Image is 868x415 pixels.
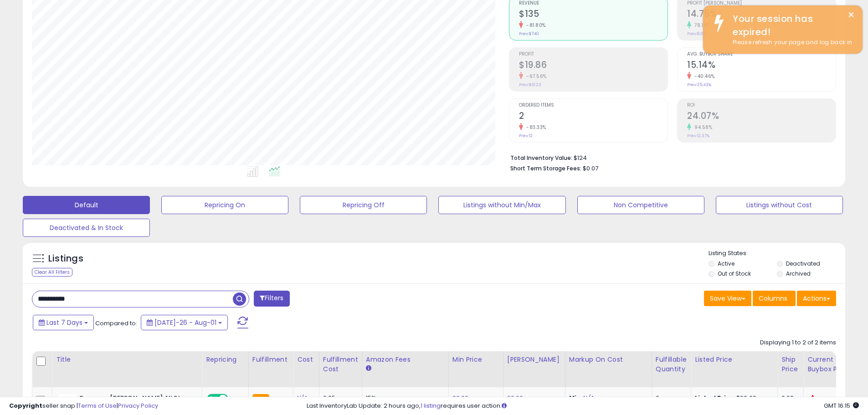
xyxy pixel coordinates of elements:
div: Repricing [206,355,245,364]
span: Revenue [519,1,668,6]
small: -83.33% [523,124,546,131]
button: Filters [254,291,289,307]
button: [DATE]-26 - Aug-01 [141,315,228,330]
span: Profit [519,52,668,57]
small: Amazon Fees. [366,364,371,373]
label: Out of Stock [718,270,751,277]
button: Columns [753,291,796,306]
div: Ship Price [781,355,800,374]
b: Total Inventory Value: [510,154,572,162]
small: -40.46% [691,73,715,80]
small: -67.56% [523,73,547,80]
h2: 2 [519,111,668,123]
span: ROI [687,103,836,108]
label: Archived [786,270,811,277]
div: Last InventoryLab Update: 2 hours ago, requires user action. [307,402,859,410]
label: Deactivated [786,260,820,267]
div: Min Price [452,355,499,364]
th: The percentage added to the cost of goods (COGS) that forms the calculator for Min & Max prices. [565,351,652,387]
span: 2025-08-12 16:15 GMT [824,401,859,410]
h2: 24.07% [687,111,836,123]
button: Default [23,196,150,214]
span: [DATE]-26 - Aug-01 [154,318,216,327]
span: Compared to: [95,319,137,328]
small: Prev: 12.37% [687,133,709,138]
b: Short Term Storage Fees: [510,164,581,172]
button: Repricing Off [300,196,427,214]
small: 78.14% [691,22,709,29]
div: [PERSON_NAME] [507,355,561,364]
h2: 15.14% [687,60,836,72]
button: Save View [704,291,751,306]
div: Amazon Fees [366,355,445,364]
div: seller snap | | [9,402,158,410]
span: $0.07 [583,164,598,173]
button: Deactivated & In Stock [23,219,150,237]
span: Profit [PERSON_NAME] [687,1,836,6]
a: Terms of Use [78,401,117,410]
span: Columns [759,294,787,303]
h5: Listings [48,252,83,265]
small: 94.58% [691,124,712,131]
p: Listing States: [709,249,845,258]
span: Avg. Buybox Share [687,52,836,57]
div: Displaying 1 to 2 of 2 items [760,338,836,347]
button: Listings without Min/Max [438,196,565,214]
div: Your session has expired! [726,12,856,38]
div: Listed Price [695,355,774,364]
span: Last 7 Days [46,318,82,327]
a: Privacy Policy [118,401,158,410]
div: Clear All Filters [32,268,72,277]
h2: 14.75% [687,9,836,21]
button: Actions [797,291,836,306]
small: Prev: 12 [519,133,533,138]
small: Prev: 25.43% [687,82,711,87]
button: Listings without Cost [716,196,843,214]
div: Fulfillment Cost [323,355,358,374]
div: Cost [297,355,315,364]
label: Active [718,260,734,267]
div: Fulfillable Quantity [656,355,687,374]
strong: Copyright [9,401,42,410]
div: Current Buybox Price [807,355,854,374]
button: × [847,9,855,20]
small: Prev: $61.23 [519,82,541,87]
h2: $19.86 [519,60,668,72]
a: 1 listing [421,401,441,410]
small: -81.80% [523,22,546,29]
li: $124 [510,152,829,163]
h2: $135 [519,9,668,21]
small: Prev: 8.28% [687,31,708,36]
span: Ordered Items [519,103,668,108]
div: Markup on Cost [569,355,648,364]
small: Prev: $740 [519,31,539,36]
div: Please refresh your page and log back in [726,38,856,47]
div: Title [56,355,198,364]
button: Non Competitive [577,196,704,214]
button: Last 7 Days [33,315,94,330]
button: Repricing On [161,196,288,214]
div: Fulfillment [252,355,289,364]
